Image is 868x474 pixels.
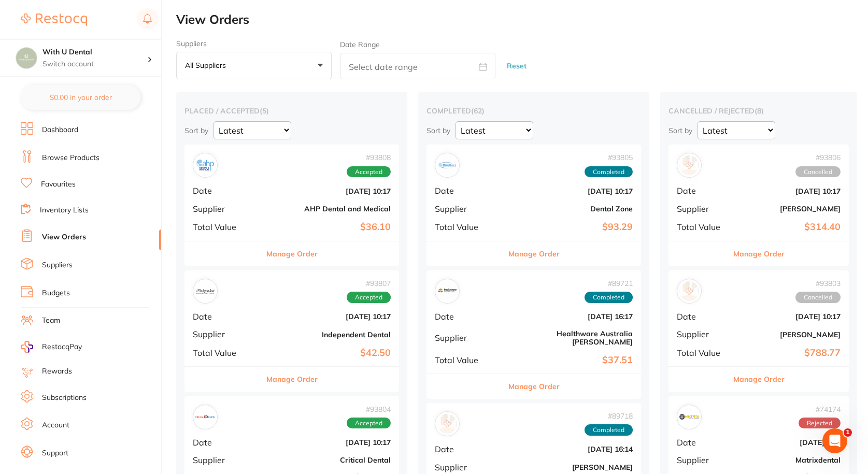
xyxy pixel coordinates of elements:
[21,8,87,32] a: Restocq Logo
[347,418,391,429] span: Accepted
[193,204,256,213] span: Supplier
[195,407,215,427] img: Critical Dental
[737,187,841,195] b: [DATE] 10:17
[184,270,399,392] div: Independent Dental#93807AcceptedDate[DATE] 10:17SupplierIndependent DentalTotal Value$42.50Manage...
[795,279,841,288] span: # 93803
[21,341,82,353] a: RestocqPay
[435,444,498,454] span: Date
[193,348,256,357] span: Total Value
[737,438,841,447] b: [DATE] 9:54
[193,312,256,321] span: Date
[506,355,633,366] b: $37.51
[185,61,230,70] p: All suppliers
[176,12,868,27] h2: View Orders
[176,52,332,80] button: All suppliers
[21,85,140,110] button: $0.00 in your order
[347,279,391,288] span: # 93807
[347,405,391,413] span: # 93804
[21,13,87,26] img: Restocq Logo
[435,204,498,213] span: Supplier
[508,374,560,399] button: Manage Order
[677,348,729,357] span: Total Value
[42,420,69,430] a: Account
[737,222,841,233] b: $314.40
[679,281,699,301] img: Adam Dental
[585,166,633,178] span: Completed
[504,52,530,80] button: Reset
[193,222,256,232] span: Total Value
[677,312,729,321] span: Date
[266,367,318,392] button: Manage Order
[585,424,633,436] span: Completed
[677,186,729,195] span: Date
[42,315,60,326] a: Team
[16,48,37,68] img: With U Dental
[844,428,852,437] span: 1
[737,456,841,464] b: Matrixdental
[677,222,729,232] span: Total Value
[266,241,318,266] button: Manage Order
[42,232,86,242] a: View Orders
[437,281,457,301] img: Healthware Australia Ridley
[668,106,849,116] h2: cancelled / rejected ( 8 )
[585,292,633,303] span: Completed
[264,456,391,464] b: Critical Dental
[733,241,785,266] button: Manage Order
[264,348,391,358] b: $42.50
[795,153,841,162] span: # 93806
[668,126,692,135] p: Sort by
[195,155,215,175] img: AHP Dental and Medical
[184,106,399,116] h2: placed / accepted ( 5 )
[340,40,380,49] label: Date Range
[193,186,256,195] span: Date
[508,241,560,266] button: Manage Order
[264,205,391,213] b: AHP Dental and Medical
[585,279,633,288] span: # 89721
[426,126,450,135] p: Sort by
[184,145,399,266] div: AHP Dental and Medical#93808AcceptedDate[DATE] 10:17SupplierAHP Dental and MedicalTotal Value$36....
[506,222,633,233] b: $93.29
[437,155,457,175] img: Dental Zone
[193,438,256,447] span: Date
[347,166,391,178] span: Accepted
[42,125,78,135] a: Dashboard
[737,331,841,339] b: [PERSON_NAME]
[21,341,33,353] img: RestocqPay
[677,455,729,465] span: Supplier
[347,292,391,303] span: Accepted
[506,445,633,453] b: [DATE] 16:14
[506,463,633,471] b: [PERSON_NAME]
[799,418,841,429] span: Rejected
[506,205,633,213] b: Dental Zone
[41,179,76,190] a: Favourites
[737,205,841,213] b: [PERSON_NAME]
[42,448,68,458] a: Support
[176,39,332,48] label: Suppliers
[42,153,99,163] a: Browse Products
[677,438,729,447] span: Date
[737,312,841,321] b: [DATE] 10:17
[426,106,641,116] h2: completed ( 62 )
[506,312,633,321] b: [DATE] 16:17
[42,366,72,377] a: Rewards
[42,260,73,270] a: Suppliers
[435,186,498,195] span: Date
[677,204,729,213] span: Supplier
[435,333,498,342] span: Supplier
[193,455,256,465] span: Supplier
[347,153,391,162] span: # 93808
[585,153,633,162] span: # 93805
[195,281,215,301] img: Independent Dental
[822,428,847,453] iframe: Intercom live chat
[733,367,785,392] button: Manage Order
[42,59,147,69] p: Switch account
[506,187,633,195] b: [DATE] 10:17
[506,329,633,346] b: Healthware Australia [PERSON_NAME]
[435,312,498,321] span: Date
[435,463,498,472] span: Supplier
[42,342,82,352] span: RestocqPay
[264,438,391,447] b: [DATE] 10:17
[193,329,256,339] span: Supplier
[435,222,498,232] span: Total Value
[437,414,457,434] img: Adam Dental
